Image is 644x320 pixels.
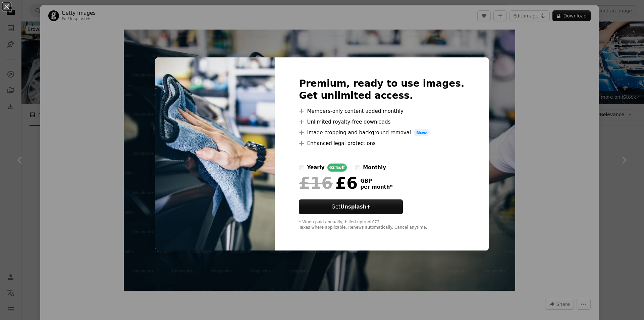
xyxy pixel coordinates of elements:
[155,57,275,251] img: premium_photo-1661375337384-b6e1f64d7d3d
[299,107,464,115] li: Members-only content added monthly
[299,174,358,192] div: £6
[360,184,392,190] span: per month *
[299,174,332,192] span: £16
[307,164,324,172] div: yearly
[299,118,464,126] li: Unlimited royalty-free downloads
[355,165,360,170] input: monthly
[299,78,464,102] h2: Premium, ready to use images. Get unlimited access.
[299,139,464,147] li: Enhanced legal protections
[414,129,430,137] span: New
[299,165,304,170] input: yearly62%off
[327,164,347,172] div: 62% off
[299,199,403,214] button: GetUnsplash+
[363,164,386,172] div: monthly
[340,204,371,210] strong: Unsplash+
[299,129,464,137] li: Image cropping and background removal
[360,178,392,184] span: GBP
[299,220,464,230] div: * When paid annually, billed upfront £72 Taxes where applicable. Renews automatically. Cancel any...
